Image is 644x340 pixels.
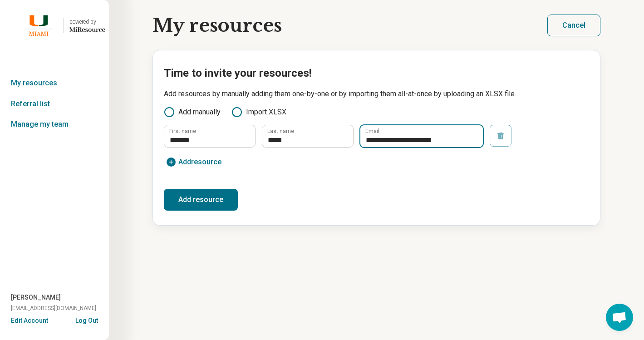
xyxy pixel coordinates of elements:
[75,316,98,323] button: Log Out
[11,316,48,325] button: Edit Account
[164,89,589,99] p: Add resources by manually adding them one-by-one or by importing them all-at-once by uploading an...
[267,128,294,134] label: Last name
[69,18,105,26] div: powered by
[164,65,589,81] h2: Time to invite your resources!
[606,304,633,331] div: Open chat
[4,15,105,36] a: University of Miamipowered by
[164,107,221,118] label: Add manually
[169,128,196,134] label: First name
[164,155,223,169] button: Addresource
[152,15,282,36] h1: My resources
[231,107,286,118] label: Import XLSX
[365,128,379,134] label: Email
[20,15,58,36] img: University of Miami
[547,15,600,36] button: Cancel
[178,158,221,166] span: Add resource
[11,304,96,312] span: [EMAIL_ADDRESS][DOMAIN_NAME]
[11,293,61,302] span: [PERSON_NAME]
[164,189,238,211] button: Add resource
[490,125,511,147] button: Remove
